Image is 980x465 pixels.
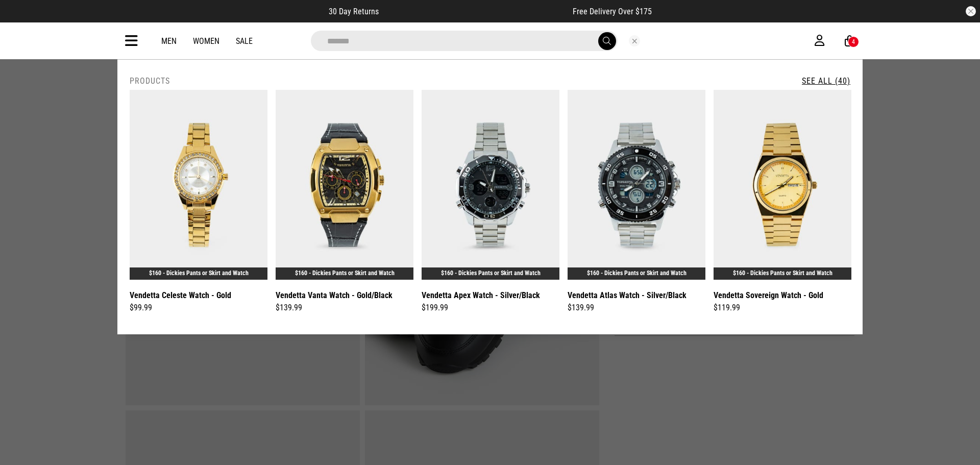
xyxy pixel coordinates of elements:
img: Vendetta Atlas Watch - Silver/black in Silver [568,90,705,280]
img: Vendetta Apex Watch - Silver/black in Silver [422,90,559,280]
iframe: Customer reviews powered by Trustpilot [399,6,552,16]
a: Vendetta Vanta Watch - Gold/Black [276,289,393,302]
div: $199.99 [422,302,559,314]
a: $160 - Dickies Pants or Skirt and Watch [295,270,395,277]
a: Women [193,36,219,46]
div: $99.99 [130,302,267,314]
a: Men [161,36,177,46]
button: Close search [629,35,640,46]
a: 4 [845,36,854,46]
img: Vendetta Sovereign Watch - Gold in Gold [714,90,851,280]
a: Vendetta Atlas Watch - Silver/Black [568,289,687,302]
h2: Products [130,76,170,86]
a: $160 - Dickies Pants or Skirt and Watch [149,270,249,277]
a: $160 - Dickies Pants or Skirt and Watch [587,270,687,277]
span: Free Delivery Over $175 [573,7,652,16]
a: Sale [236,36,253,46]
img: Vendetta Celeste Watch - Gold in Gold [130,90,267,280]
div: $119.99 [714,302,851,314]
button: Open LiveChat chat widget [8,4,39,35]
a: See All (40) [802,76,850,86]
div: $139.99 [568,302,705,314]
div: $139.99 [276,302,413,314]
div: 4 [852,38,855,45]
a: $160 - Dickies Pants or Skirt and Watch [441,270,541,277]
a: Vendetta Celeste Watch - Gold [130,289,231,302]
a: Vendetta Sovereign Watch - Gold [714,289,823,302]
a: $160 - Dickies Pants or Skirt and Watch [733,270,832,277]
span: 30 Day Returns [329,7,379,16]
img: Vendetta Vanta Watch - Gold/black in Multi [276,90,413,280]
a: Vendetta Apex Watch - Silver/Black [422,289,540,302]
